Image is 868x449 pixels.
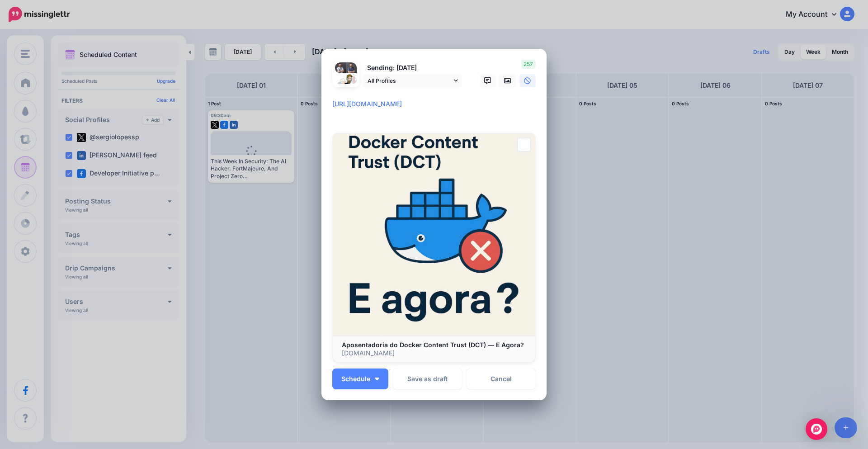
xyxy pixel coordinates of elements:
a: All Profiles [363,74,462,87]
img: arrow-down-white.png [375,378,379,380]
b: Aposentadoria do Docker Content Trust (DCT) — E Agora? [342,341,524,349]
img: Aposentadoria do Docker Content Trust (DCT) — E Agora? [333,133,535,336]
p: Sending: [DATE] [363,63,462,73]
div: Open Intercom Messenger [806,418,827,440]
span: All Profiles [368,76,452,85]
span: 257 [521,60,536,69]
p: [DOMAIN_NAME] [342,349,526,357]
span: Schedule [341,376,370,382]
img: 404938064_7577128425634114_8114752557348925942_n-bsa142071.jpg [346,62,357,73]
button: Save as draft [393,369,462,389]
img: 1745356928895-67863.png [335,62,346,73]
mark: [URL][DOMAIN_NAME] [332,100,402,108]
button: Schedule [332,369,388,389]
a: Cancel [467,369,536,389]
img: QppGEvPG-82148.jpg [335,73,357,95]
